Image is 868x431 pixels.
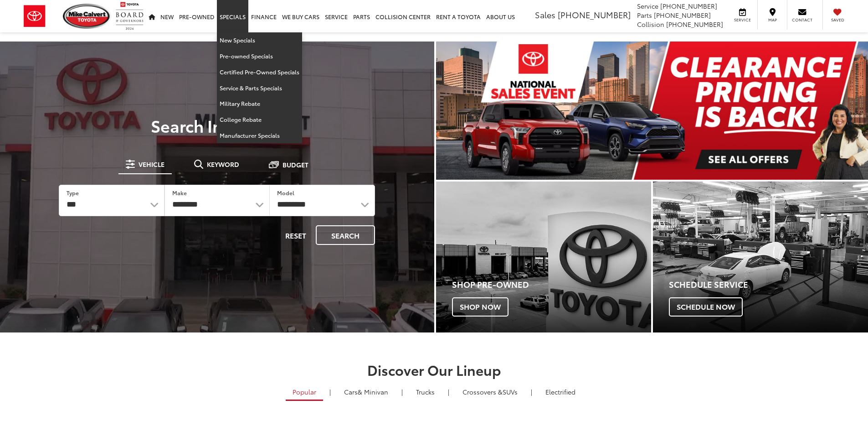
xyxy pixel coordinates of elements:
[456,384,524,400] a: SUVs
[217,128,302,143] a: Manufacturer Specials
[827,17,847,23] span: Saved
[63,4,111,29] img: Mike Calvert Toyota
[436,182,651,332] a: Shop Pre-Owned Shop Now
[669,297,743,317] span: Schedule Now
[358,387,388,396] span: & Minivan
[286,384,323,401] a: Popular
[529,387,534,396] li: |
[217,48,302,64] a: Pre-owned Specials
[558,9,631,21] span: [PHONE_NUMBER]
[462,387,503,396] span: Crossovers &
[139,161,164,167] span: Vehicle
[399,387,405,396] li: |
[316,225,375,245] button: Search
[217,80,302,96] a: Service & Parts Specials
[539,384,582,400] a: Electrified
[327,387,333,396] li: |
[217,32,302,48] a: New Specials
[637,10,652,20] span: Parts
[653,182,868,332] a: Schedule Service Schedule Now
[452,297,508,317] span: Shop Now
[277,189,294,197] label: Model
[792,17,812,23] span: Contact
[67,189,79,197] label: Type
[409,384,442,400] a: Trucks
[277,225,314,245] button: Reset
[217,64,302,80] a: Certified Pre-Owned Specials
[654,10,711,20] span: [PHONE_NUMBER]
[762,17,782,23] span: Map
[637,20,664,29] span: Collision
[732,17,753,23] span: Service
[637,1,658,10] span: Service
[666,20,723,29] span: [PHONE_NUMBER]
[282,161,308,168] span: Budget
[653,182,868,332] div: Toyota
[660,1,717,10] span: [PHONE_NUMBER]
[446,387,452,396] li: |
[38,116,396,135] h3: Search Inventory
[535,9,555,21] span: Sales
[669,280,868,289] h4: Schedule Service
[113,362,755,377] h2: Discover Our Lineup
[172,189,187,197] label: Make
[217,96,302,112] a: Military Rebate
[337,384,395,400] a: Cars
[452,280,651,289] h4: Shop Pre-Owned
[217,112,302,128] a: College Rebate
[207,161,239,167] span: Keyword
[436,182,651,332] div: Toyota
